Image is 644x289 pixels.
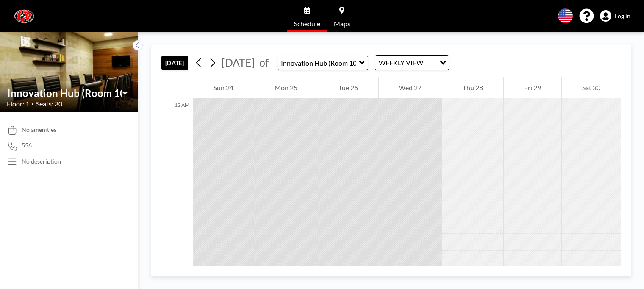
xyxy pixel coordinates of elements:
img: organization-logo [14,8,35,25]
span: [DATE] [222,56,255,69]
span: of [259,56,269,69]
input: Innovation Hub (Room 103) [7,87,122,99]
span: Schedule [294,20,320,27]
span: WEEKLY VIEW [377,57,425,68]
span: No amenities [22,126,56,133]
div: Search for option [375,56,449,70]
div: Sat 30 [562,77,621,98]
div: Thu 28 [442,77,503,98]
button: [DATE] [161,56,188,70]
div: Fri 29 [504,77,561,98]
div: Sun 24 [193,77,254,98]
span: 556 [22,142,32,149]
div: Wed 27 [379,77,442,98]
input: Search for option [426,57,435,68]
div: Mon 25 [254,77,318,98]
div: Tue 26 [318,77,378,98]
input: Innovation Hub (Room 103) [278,56,359,70]
span: Log in [615,12,630,20]
span: Seats: 30 [36,100,62,108]
span: • [31,101,34,107]
a: Log in [600,10,630,22]
div: No description [22,158,61,165]
span: Maps [334,20,350,27]
span: Floor: 1 [7,100,29,108]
